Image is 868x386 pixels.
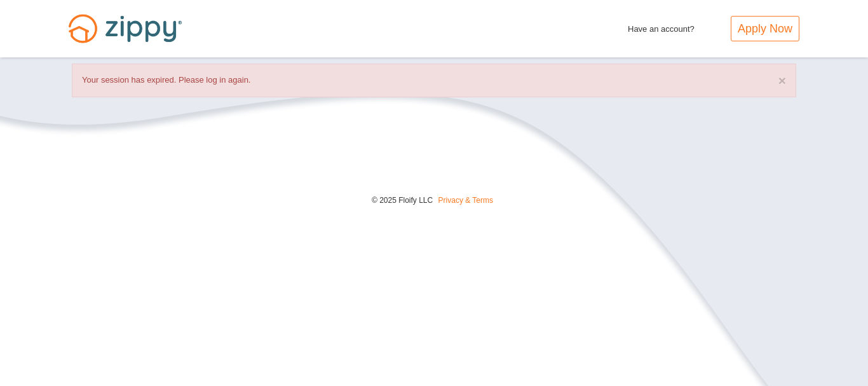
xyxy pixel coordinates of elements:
[778,74,786,87] button: ×
[438,196,493,205] a: Privacy & Terms
[628,16,695,36] span: Have an account?
[72,64,796,97] div: Your session has expired. Please log in again.
[372,196,433,205] span: © 2025 Floify LLC
[731,16,799,41] a: Apply Now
